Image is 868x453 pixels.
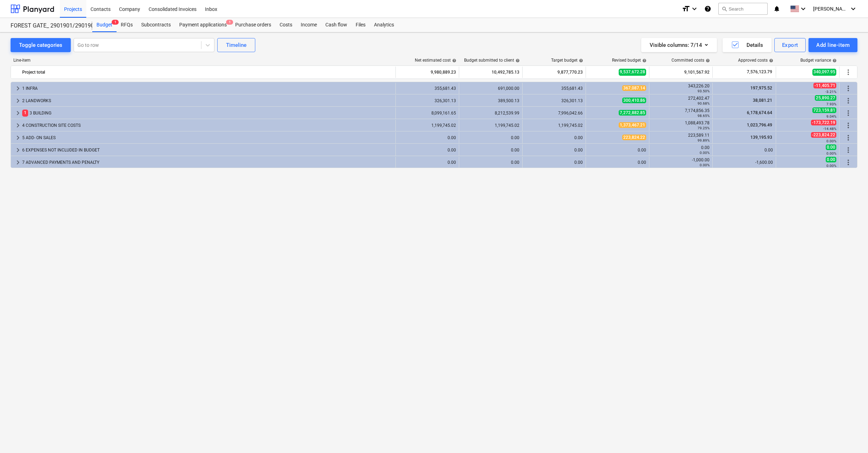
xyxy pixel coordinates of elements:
[844,97,853,105] span: More actions
[746,110,773,115] span: 6,178,674.64
[117,18,137,32] a: RFQs
[831,58,837,63] span: help
[514,58,520,63] span: help
[370,18,398,32] a: Analytics
[813,83,836,88] span: -11,405.71
[698,89,710,93] small: 93.50%
[652,133,710,143] div: 223,589.11
[750,86,773,91] span: 197,975.52
[589,148,646,153] div: 0.00
[462,135,519,140] div: 0.00
[22,67,393,78] div: Project total
[722,6,727,12] span: search
[815,95,836,101] span: 25,890.27
[22,132,393,143] div: 5 ADD- ON SALES
[462,160,519,165] div: 0.00
[704,58,710,63] span: help
[399,123,456,128] div: 1,199,745.02
[11,38,71,52] button: Toggle categories
[296,18,321,32] a: Income
[650,41,708,50] div: Visible columns : 7/14
[698,101,710,105] small: 90.68%
[525,148,583,153] div: 0.00
[641,58,647,63] span: help
[22,144,393,156] div: 6 EXPENSES NOT INCLUDED IN BUDGET
[14,158,22,167] span: keyboard_arrow_right
[826,139,836,143] small: 0.00%
[22,157,393,168] div: 7 ADVANCED PAYMENTS AND PENALTY
[768,58,773,63] span: help
[682,5,690,13] i: format_size
[844,84,853,93] span: More actions
[812,107,836,113] span: 723,159.81
[226,41,246,50] div: Timeline
[622,98,646,103] span: 300,410.86
[175,18,231,32] a: Payment applications1
[321,18,351,32] a: Cash flow
[619,110,646,116] span: 7,272,882.85
[811,132,836,138] span: -223,824.22
[774,38,806,52] button: Export
[823,127,836,131] small: -14.48%
[844,68,853,76] span: More actions
[641,38,717,52] button: Visible columns:7/14
[399,160,456,165] div: 0.00
[462,67,519,78] div: 10,492,785.13
[652,120,710,130] div: 1,088,493.78
[738,58,773,63] div: Approved costs
[700,163,710,167] small: 0.00%
[399,67,456,78] div: 9,980,889.23
[462,98,519,103] div: 389,500.13
[14,134,22,142] span: keyboard_arrow_right
[92,18,117,32] div: Budget
[399,86,456,91] div: 355,681.43
[731,41,763,50] div: Details
[800,58,837,63] div: Budget variance
[11,22,84,30] div: FOREST GATE_ 2901901/2901902/2901903
[231,18,275,32] div: Purchase orders
[399,148,456,153] div: 0.00
[351,18,370,32] a: Files
[652,145,710,155] div: 0.00
[551,58,583,63] div: Target budget
[844,146,853,154] span: More actions
[525,160,583,165] div: 0.00
[14,84,22,93] span: keyboard_arrow_right
[399,135,456,140] div: 0.00
[750,135,773,140] span: 139,195.93
[462,148,519,153] div: 0.00
[22,110,28,116] span: 1
[275,18,296,32] div: Costs
[833,419,868,453] iframe: Chat Widget
[14,146,22,154] span: keyboard_arrow_right
[652,83,710,93] div: 343,226.20
[137,18,175,32] a: Subcontracts
[217,38,255,52] button: Timeline
[652,108,710,118] div: 7,174,856.35
[462,86,519,91] div: 691,000.00
[525,67,583,78] div: 9,877,770.23
[716,148,773,153] div: 0.00
[698,138,710,142] small: 99.89%
[723,38,772,52] button: Details
[782,41,798,50] div: Export
[808,38,857,52] button: Add line-item
[698,114,710,118] small: 98.65%
[812,69,836,75] span: 340,097.95
[826,144,836,150] span: 0.00
[672,58,710,63] div: Committed costs
[773,5,780,13] i: notifications
[22,120,393,131] div: 4 CONSTRUCTION SITE COSTS
[799,5,807,13] i: keyboard_arrow_down
[112,20,119,25] span: 1
[752,98,773,103] span: 38,081.21
[14,97,22,105] span: keyboard_arrow_right
[746,69,773,75] span: 7,576,123.79
[525,98,583,103] div: 326,301.13
[844,109,853,117] span: More actions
